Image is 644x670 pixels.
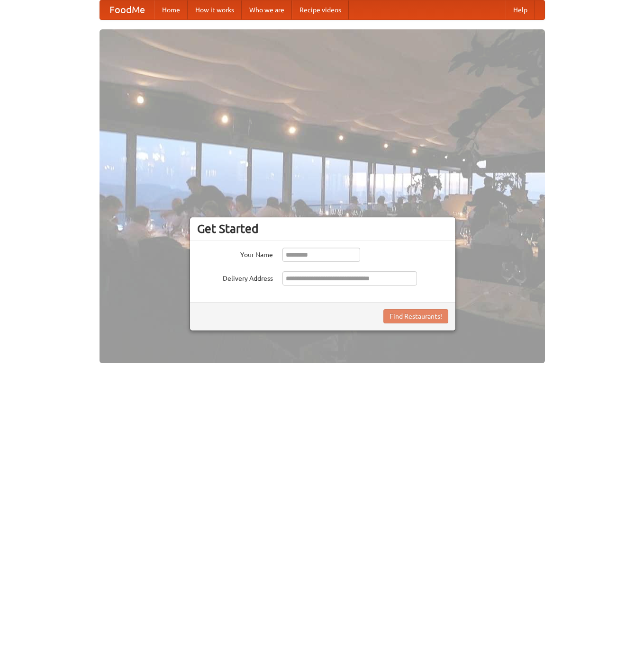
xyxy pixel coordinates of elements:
[154,0,188,19] a: Home
[242,0,292,19] a: Who we are
[197,248,273,259] label: Your Name
[292,0,349,19] a: Recipe videos
[197,222,448,236] h3: Get Started
[383,309,448,323] button: Find Restaurants!
[506,0,535,19] a: Help
[197,271,273,283] label: Delivery Address
[100,0,154,19] a: FoodMe
[188,0,242,19] a: How it works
